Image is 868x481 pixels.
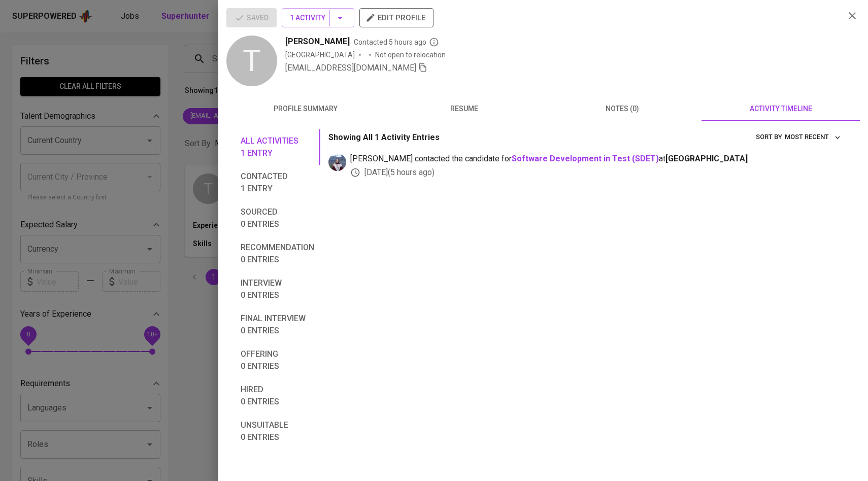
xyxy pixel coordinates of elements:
[368,11,425,24] span: edit profile
[285,50,355,60] div: [GEOGRAPHIC_DATA]
[241,384,314,408] span: Hired 0 entries
[429,37,439,47] svg: By Batam recruiter
[375,50,446,60] p: Not open to relocation
[232,102,379,115] span: profile summary
[354,37,439,47] span: Contacted 5 hours ago
[549,102,695,115] span: notes (0)
[665,154,748,163] span: [GEOGRAPHIC_DATA]
[241,242,314,266] span: Recommendation 0 entries
[782,129,844,145] button: sort by
[756,133,782,141] span: sort by
[512,154,659,163] a: Software Development in Test (SDET)
[350,153,844,165] span: [PERSON_NAME] contacted the candidate for at
[241,135,314,159] span: All activities 1 entry
[285,36,350,48] span: [PERSON_NAME]
[285,63,416,73] span: [EMAIL_ADDRESS][DOMAIN_NAME]
[391,102,537,115] span: resume
[226,36,277,86] div: T
[350,167,844,179] div: [DATE] ( 5 hours ago )
[328,153,346,171] img: christine.raharja@glints.com
[241,170,314,195] span: Contacted 1 entry
[282,8,354,27] button: 1 Activity
[359,13,433,21] a: edit profile
[241,419,314,443] span: Unsuitable 0 entries
[290,12,346,24] span: 1 Activity
[241,206,314,230] span: Sourced 0 entries
[241,348,314,372] span: Offering 0 entries
[359,8,433,27] button: edit profile
[785,131,841,143] span: Most Recent
[241,313,314,337] span: Final interview 0 entries
[241,277,314,301] span: Interview 0 entries
[328,131,440,144] p: Showing All 1 Activity Entries
[708,102,854,115] span: activity timeline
